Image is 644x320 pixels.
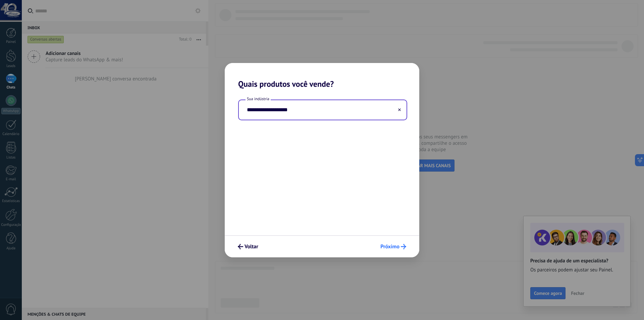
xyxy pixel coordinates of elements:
button: Voltar [235,241,261,252]
span: Próximo [380,244,399,249]
button: Próximo [377,241,409,252]
span: Voltar [245,244,258,249]
h2: Quais produtos você vende? [225,63,419,89]
span: Sua indústria [246,96,271,102]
